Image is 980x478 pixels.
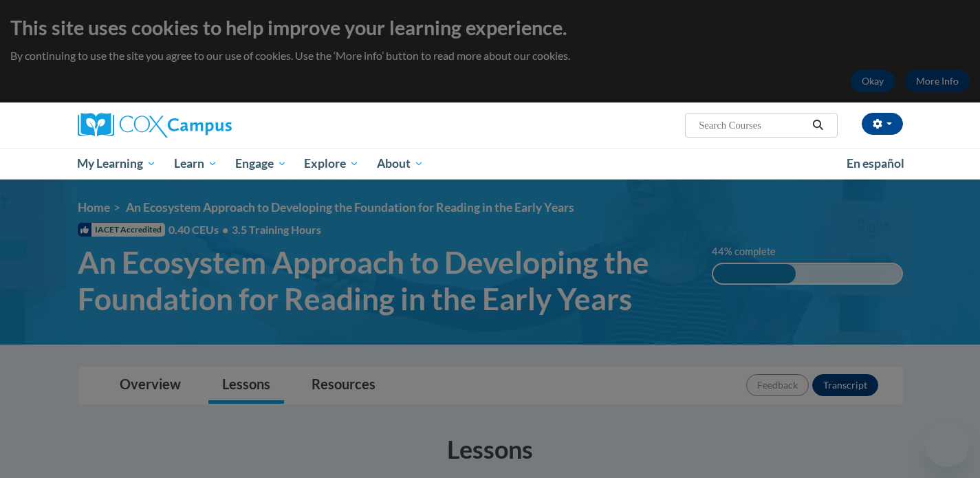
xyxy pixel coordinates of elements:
[78,113,232,138] img: Cox Campus
[368,148,433,180] a: About
[377,155,424,172] span: About
[697,117,807,133] input: Search Courses
[174,155,217,172] span: Learn
[807,117,828,133] button: Search
[838,149,913,178] a: En español
[304,155,359,172] span: Explore
[235,155,287,172] span: Engage
[165,148,226,180] a: Learn
[77,155,156,172] span: My Learning
[862,113,903,135] button: Account Settings
[57,148,924,180] div: Main menu
[78,113,339,138] a: Cox Campus
[925,423,969,467] iframe: Button to launch messaging window
[226,148,296,180] a: Engage
[847,156,904,171] span: En español
[69,148,166,180] a: My Learning
[295,148,368,180] a: Explore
